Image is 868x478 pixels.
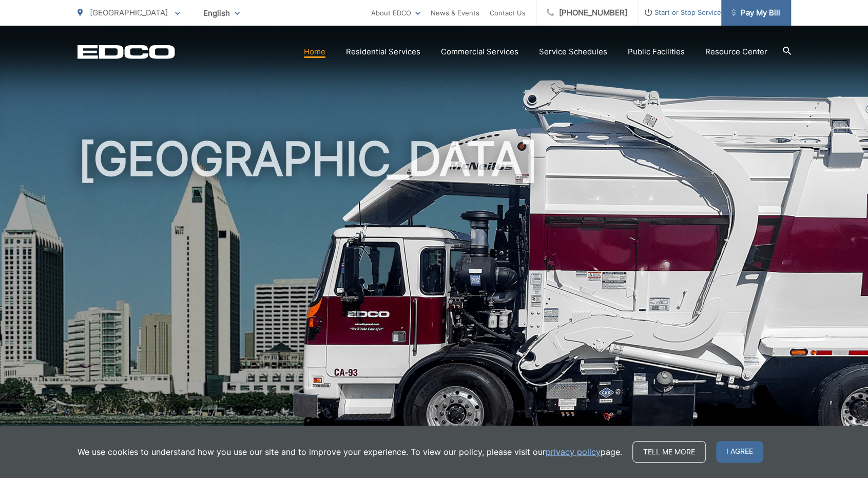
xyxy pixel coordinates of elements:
[90,8,168,17] span: [GEOGRAPHIC_DATA]
[539,46,607,58] a: Service Schedules
[78,133,791,458] h1: [GEOGRAPHIC_DATA]
[196,4,247,22] span: English
[731,7,780,19] span: Pay My Bill
[304,46,325,58] a: Home
[441,46,518,58] a: Commercial Services
[490,7,526,19] a: Contact Us
[705,46,767,58] a: Resource Center
[431,7,479,19] a: News & Events
[628,46,685,58] a: Public Facilities
[632,441,706,463] a: Tell me more
[371,7,420,19] a: About EDCO
[78,45,175,59] a: EDCD logo. Return to the homepage.
[346,46,420,58] a: Residential Services
[546,446,601,458] a: privacy policy
[716,441,763,463] span: I agree
[78,446,622,458] p: We use cookies to understand how you use our site and to improve your experience. To view our pol...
